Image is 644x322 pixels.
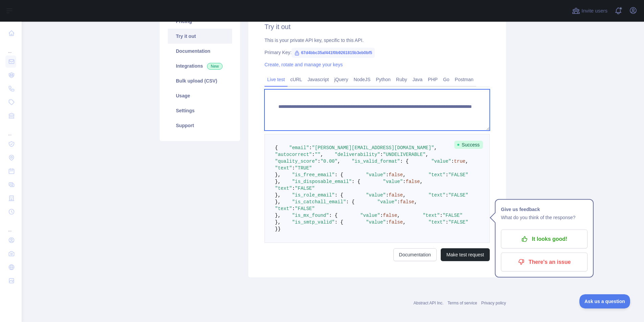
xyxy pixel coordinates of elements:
span: , [338,159,340,164]
span: : { [329,213,338,218]
a: Documentation [168,44,232,59]
span: : { [335,220,343,225]
a: Postman [452,74,476,85]
span: : [445,172,448,178]
span: : { [335,192,343,198]
span: }, [275,213,281,218]
span: "text" [429,172,445,178]
span: "FALSE" [295,186,315,191]
span: : [292,206,295,211]
span: , [465,159,468,164]
a: Python [373,74,393,85]
span: New [207,63,223,70]
a: Abstract API Inc. [414,301,444,305]
span: 67d4bbc35af441f0b9261815b3eb0bf5 [292,48,375,58]
a: Support [168,118,232,133]
span: "0.00" [320,159,337,164]
span: , [434,145,437,151]
a: PHP [425,74,440,85]
span: "text" [429,220,445,225]
span: true [454,159,465,164]
span: , [403,192,406,198]
span: : [292,186,295,191]
span: : [403,179,406,184]
div: This is your private API key, specific to this API. [264,37,490,44]
div: Primary Key: [264,49,490,56]
span: : { [400,159,409,164]
a: NodeJS [351,74,373,85]
span: "[PERSON_NAME][EMAIL_ADDRESS][DOMAIN_NAME]" [312,145,434,151]
span: "is_smtp_valid" [292,220,335,225]
button: Invite users [571,5,609,16]
a: Java [410,74,425,85]
a: Usage [168,88,232,103]
span: "is_free_email" [292,172,335,178]
span: }, [275,179,281,184]
span: "value" [383,179,403,184]
span: "quality_score" [275,159,318,164]
div: ... [5,123,16,137]
span: } [278,226,280,232]
span: false [406,179,420,184]
span: : [309,145,312,151]
span: "deliverability" [335,152,380,157]
span: : [380,152,383,157]
span: "email" [289,145,309,151]
span: "TRUE" [295,165,312,171]
a: Create, rotate and manage your keys [264,62,343,67]
span: "text" [275,186,292,191]
a: jQuery [331,74,351,85]
span: : [397,199,400,205]
span: : [312,152,315,157]
span: : [451,159,454,164]
span: false [389,192,403,198]
span: Success [454,141,483,149]
span: false [389,220,403,225]
span: }, [275,172,281,178]
a: Try it out [168,29,232,44]
a: cURL [287,74,305,85]
a: Settings [168,103,232,118]
span: { [275,145,278,151]
span: "text" [275,165,292,171]
a: Bulk upload (CSV) [168,73,232,88]
span: : [380,213,383,218]
p: What do you think of the response? [501,213,588,222]
span: "value" [377,199,397,205]
span: }, [275,199,281,205]
span: "FALSE" [448,172,468,178]
span: "text" [429,192,445,198]
a: Go [440,74,452,85]
span: false [389,172,403,178]
span: } [275,226,278,232]
span: Invite users [581,7,607,15]
span: , [403,172,406,178]
span: : [386,220,389,225]
span: , [414,199,417,205]
span: false [383,213,397,218]
span: "value" [431,159,451,164]
span: : { [352,179,360,184]
span: "autocorrect" [275,152,312,157]
span: : [445,192,448,198]
iframe: Toggle Customer Support [579,294,630,308]
span: : { [335,172,343,178]
span: "is_valid_format" [352,159,400,164]
a: Integrations New [168,59,232,73]
span: "is_catchall_email" [292,199,346,205]
span: "value" [366,220,386,225]
span: }, [275,220,281,225]
span: , [320,152,323,157]
div: ... [5,41,16,54]
a: Privacy policy [481,301,506,305]
span: }, [275,192,281,198]
span: "FALSE" [443,213,463,218]
span: "value" [360,213,380,218]
div: ... [5,219,16,233]
button: Make test request [441,248,490,261]
span: : [318,159,320,164]
span: , [420,179,423,184]
a: Live test [264,74,287,85]
span: "FALSE" [448,220,468,225]
a: Ruby [393,74,410,85]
